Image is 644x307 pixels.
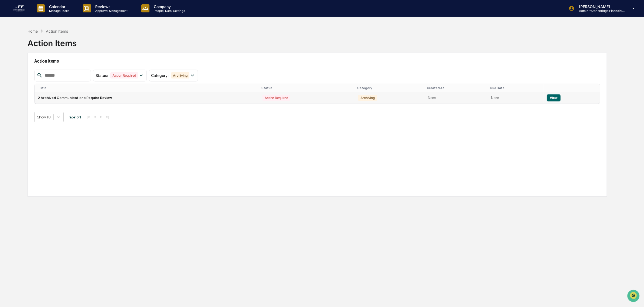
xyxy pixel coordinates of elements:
a: 🔎Data Lookup [3,76,36,86]
a: 🖐️Preclearance [3,66,37,76]
span: Attestations [45,68,67,73]
p: [PERSON_NAME] [575,4,625,9]
span: Pylon [54,91,65,95]
h2: Action Items [34,59,600,64]
span: Data Lookup [11,78,34,84]
button: Start new chat [92,43,98,49]
span: Page 1 of 1 [68,115,81,119]
div: Action Required [110,72,138,79]
p: How can we help? [5,11,98,20]
div: Title [39,86,257,90]
div: We're available if you need us! [18,47,68,51]
td: None [488,92,544,104]
div: 🔎 [5,79,10,83]
iframe: Open customer support [627,289,641,304]
a: Powered byPylon [38,91,65,95]
td: None [425,92,488,104]
div: 🖐️ [5,69,10,73]
p: Admin • Stonebridge Financial Group [575,9,625,13]
p: People, Data, Settings [149,9,188,13]
p: Reviews [91,4,131,9]
div: Archiving [358,95,377,101]
p: Company [149,4,188,9]
a: 🗄️Attestations [37,66,69,76]
div: Action Items [28,34,77,48]
td: 2 Archived Communications Require Review [35,92,259,104]
div: Archiving [171,72,190,79]
div: Due Date [490,86,541,90]
div: Home [28,29,38,33]
span: Preclearance [11,68,35,73]
img: logo [13,4,26,13]
button: < [92,115,98,119]
div: Created At [427,86,486,90]
span: Category : [151,73,169,78]
button: View [547,94,561,101]
div: Category [357,86,423,90]
div: 🗄️ [39,69,43,73]
a: View [547,96,561,100]
p: Manage Tasks [45,9,72,13]
p: Calendar [45,4,72,9]
img: 1746055101610-c473b297-6a78-478c-a979-82029cc54cd1 [5,41,15,51]
div: Start new chat [18,41,88,47]
button: >| [104,115,111,119]
button: |< [85,115,91,119]
div: Status [261,86,353,90]
div: Action Items [46,29,68,33]
button: > [98,115,104,119]
div: Action Required [263,95,290,101]
span: Status : [96,73,108,78]
p: Approval Management [91,9,131,13]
